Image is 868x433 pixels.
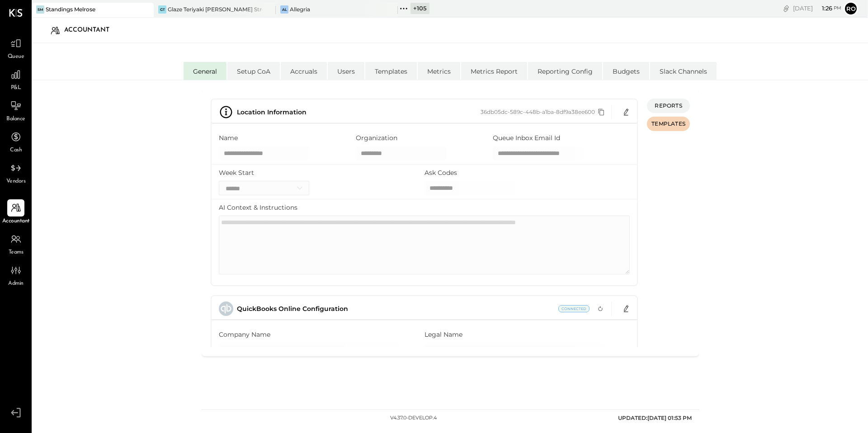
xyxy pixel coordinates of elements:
span: Balance [6,115,25,123]
a: P&L [0,66,31,92]
button: Copy id [595,108,608,117]
a: Cash [0,128,31,155]
li: Slack Channels [650,62,717,80]
span: Teams [9,249,24,257]
span: Current Status: Connected [558,305,590,312]
li: Templates [365,62,417,80]
span: Admin [8,280,24,288]
div: [DATE] [793,4,841,13]
span: Location Information [237,108,307,116]
li: Metrics [418,62,460,80]
a: Queue [0,35,31,61]
div: copy link [782,4,791,13]
li: General [184,62,226,80]
div: v 4.37.0-develop.4 [390,414,437,422]
div: Glaze Teriyaki [PERSON_NAME] Street - [PERSON_NAME] River [PERSON_NAME] LLC [168,5,262,13]
div: Al [280,5,288,14]
label: Name [219,133,238,142]
span: UPDATED: [DATE] 01:53 PM [618,414,692,421]
button: TEMPLATES [647,117,690,131]
div: + 105 [410,3,429,14]
a: Admin [0,262,31,288]
label: Ask Codes [425,168,457,177]
li: Users [328,62,364,80]
li: Metrics Report [461,62,527,80]
label: Week Start [219,168,254,177]
div: Accountant [64,23,118,38]
li: Reporting Config [528,62,602,80]
div: Standings Melrose [46,5,95,13]
span: Queue [8,53,24,61]
span: P&L [11,84,21,92]
span: QuickBooks Online Configuration [237,305,348,313]
span: Vendors [6,178,26,186]
span: REPORTS [655,102,682,109]
a: Vendors [0,160,31,186]
span: Cash [10,146,22,155]
span: TEMPLATES [651,120,685,127]
div: GT [158,5,166,14]
li: Setup CoA [227,62,280,80]
div: 36db05dc-589c-448b-a1ba-8df9a38ee600 [481,108,608,117]
label: Organization [356,133,397,142]
a: Accountant [0,199,31,226]
label: AI Context & Instructions [219,203,297,212]
button: REPORTS [647,99,690,113]
a: Teams [0,231,31,257]
label: Legal Name [425,330,462,339]
button: Ro [844,1,858,16]
span: Accountant [2,217,30,226]
li: Budgets [603,62,649,80]
div: Allegria [290,5,310,13]
a: Balance [0,97,31,123]
div: SM [36,5,44,14]
li: Accruals [281,62,327,80]
label: Company Name [219,330,270,339]
label: Queue Inbox Email Id [493,133,560,142]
